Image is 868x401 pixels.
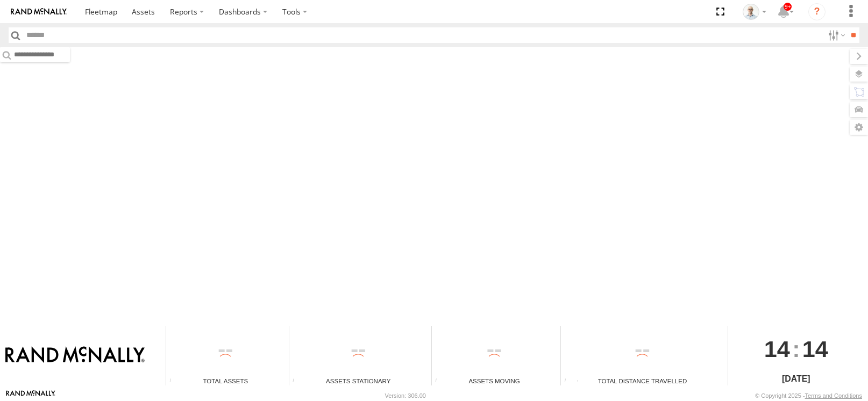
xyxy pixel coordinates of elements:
label: Map Settings [850,120,868,135]
span: 14 [764,326,790,372]
div: Version: 306.00 [385,392,426,399]
div: Total Distance Travelled [561,376,723,385]
div: © Copyright 2025 - [755,392,862,399]
img: Rand McNally [5,346,145,364]
a: Terms and Conditions [805,392,862,399]
a: Visit our Website [6,390,55,401]
div: Assets Stationary [289,376,428,385]
img: rand-logo.svg [11,8,67,16]
div: : [728,326,864,372]
div: Total Assets [166,376,284,385]
div: [DATE] [728,373,864,385]
div: Total number of assets current in transit. [432,377,448,385]
div: Total distance travelled by all assets within specified date range and applied filters [561,377,577,385]
span: 14 [802,326,828,372]
div: Kurt Byers [739,4,770,20]
i: ? [808,3,826,20]
div: Assets Moving [432,376,557,385]
div: Total number of assets current stationary. [289,377,305,385]
label: Search Filter Options [824,27,847,43]
div: Total number of Enabled Assets [166,377,182,385]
